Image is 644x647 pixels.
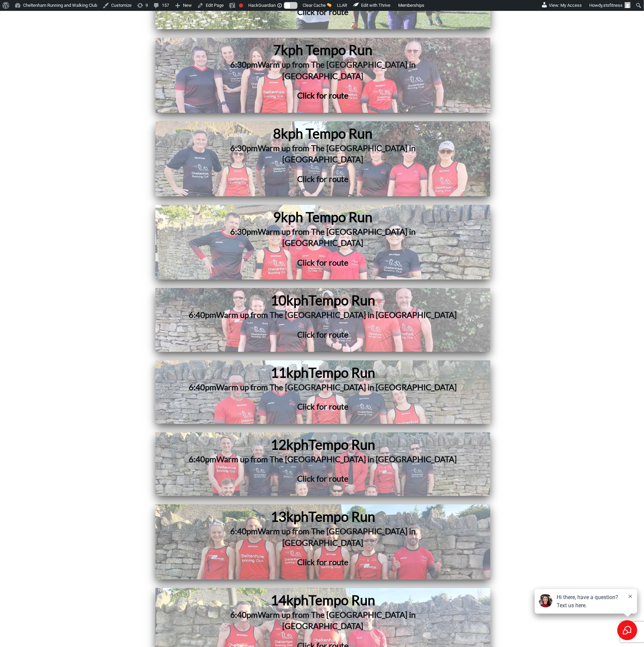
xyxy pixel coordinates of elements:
[184,291,462,309] h1: 10kph
[230,610,258,619] span: 6:40pm
[303,3,326,8] span: Clear Cache
[230,143,258,153] span: 6:30pm
[297,7,349,17] span: Click for route
[230,227,258,236] span: 6:30pm
[217,454,457,464] span: Warm up from The [GEOGRAPHIC_DATA] in [GEOGRAPHIC_DATA]
[217,310,457,320] span: Warm up from The [GEOGRAPHIC_DATA] in [GEOGRAPHIC_DATA]
[258,59,416,81] span: Warm up from The [GEOGRAPHIC_DATA] in [GEOGRAPHIC_DATA]
[271,508,308,525] span: 13kph
[273,42,373,58] span: 7kph Tempo Run
[271,364,308,381] span: 11kph
[308,508,375,525] span: Tempo Run
[308,436,375,453] span: Tempo Run
[308,364,375,381] span: Tempo Run
[230,59,258,69] span: 6:30pm
[327,3,332,7] img: 🧽
[230,526,258,536] span: 6:40pm
[308,292,375,308] span: Tempo Run
[308,592,375,608] span: Tempo Run
[189,382,217,392] span: 6:40pm
[273,125,373,142] span: 8kph Tempo Run
[258,610,416,631] span: Warm up from The [GEOGRAPHIC_DATA] in [GEOGRAPHIC_DATA]
[297,174,349,184] span: Click for route
[258,227,416,248] span: Warm up from The [GEOGRAPHIC_DATA] in [GEOGRAPHIC_DATA]
[189,454,217,464] span: 6:40pm
[603,3,623,8] span: stsfitness
[217,382,457,392] span: Warm up from The [GEOGRAPHIC_DATA] in [GEOGRAPHIC_DATA]
[297,329,349,339] span: Click for route
[297,90,349,100] span: Click for route
[297,557,349,567] span: Click for route
[271,436,308,453] span: 12kph
[271,592,308,608] span: 14kph
[297,401,349,411] span: Click for route
[273,209,373,225] span: 9kph Tempo Run
[258,526,416,547] span: Warm up from The [GEOGRAPHIC_DATA] in [GEOGRAPHIC_DATA]
[297,257,349,267] span: Click for route
[258,143,416,164] span: Warm up from The [GEOGRAPHIC_DATA] in [GEOGRAPHIC_DATA]
[239,3,243,7] div: Focus keyphrase not set
[297,473,349,483] span: Click for route
[189,310,217,320] span: 6:40pm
